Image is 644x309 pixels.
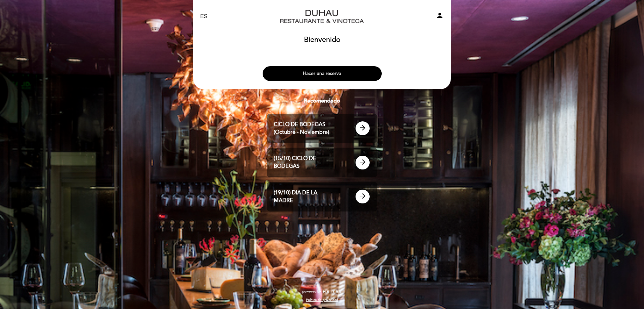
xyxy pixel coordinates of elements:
p: (19/10) DIA DE LA MADRE [274,189,338,204]
p: (15/10) CICLO DE BODEGAS [274,155,338,170]
button: arrow_forward [355,155,370,170]
button: arrow_forward [355,189,370,204]
h1: Bienvenido [304,36,340,44]
a: Política de privacidad [306,298,338,302]
h3: Recomendado [198,98,446,104]
i: arrow_forward [359,158,367,166]
a: powered by [302,289,342,294]
p: CICLO DE BODEGAS (Octubre - Noviembre) [274,121,338,136]
button: arrow_forward [355,121,370,136]
button: Hacer una reserva [263,66,382,81]
i: person [436,11,444,20]
a: Duhau Restaurante & Vinoteca [280,7,364,26]
img: MEITRE [323,290,342,294]
button: person [436,11,444,22]
i: arrow_forward [359,192,367,200]
i: arrow_forward [359,124,367,132]
span: powered by [302,289,321,294]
